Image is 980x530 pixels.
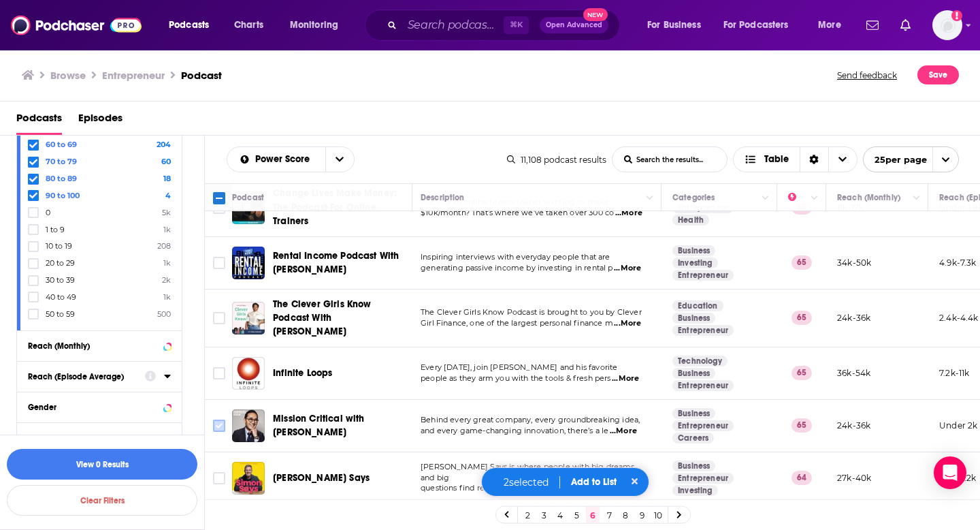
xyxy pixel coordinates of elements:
[421,373,611,383] span: people as they arm you with the tools & fresh pers
[939,312,979,324] p: 2.4k-4.4k
[614,318,641,329] span: ...More
[161,157,171,166] span: 60
[165,191,171,200] span: 4
[273,471,370,485] a: [PERSON_NAME] Says
[50,69,86,82] a: Browse
[232,357,265,390] a: Infinite Loops
[46,309,75,319] span: 50 to 59
[280,14,356,36] button: open menu
[672,245,715,256] a: Business
[232,409,265,442] img: Mission Critical with Lance Chung
[325,147,354,172] button: open menu
[213,420,225,432] span: Toggle select row
[672,215,709,225] a: Health
[507,155,606,165] div: 11,108 podcast results
[28,337,171,354] button: Reach (Monthly)
[46,208,50,217] span: 0
[421,483,610,493] span: questions find real advice, actionable guidance an
[612,373,639,384] span: ...More
[837,420,870,431] p: 24k-36k
[586,507,600,523] a: 6
[232,462,265,495] a: Simon Says
[540,17,608,33] button: Open AdvancedNew
[733,146,857,172] button: Choose View
[791,418,812,432] p: 65
[46,191,80,200] span: 90 to 100
[46,174,77,183] span: 80 to 89
[46,140,77,149] span: 60 to 69
[615,208,642,219] span: ...More
[232,302,265,334] img: The Clever Girls Know Podcast With Bola Sokunbi
[939,257,977,268] p: 4.9k-7.3k
[225,14,272,36] a: Charts
[647,16,701,35] span: For Business
[570,507,583,523] a: 5
[764,155,789,164] span: Table
[837,312,870,324] p: 24k-36k
[421,415,640,424] span: Behind every great company, every groundbreaking idea,
[7,485,197,516] button: Clear Filters
[227,155,325,164] button: open menu
[273,413,365,438] span: Mission Critical with [PERSON_NAME]
[28,433,159,443] div: Age
[78,107,122,135] a: Episodes
[402,14,504,36] input: Search podcasts, credits, & more...
[672,473,734,484] a: Entrepreneur
[939,367,969,379] p: 7.2k-11k
[46,225,65,234] span: 1 to 9
[642,190,658,206] button: Column Actions
[833,65,901,84] button: Send feedback
[163,292,171,302] span: 1k
[421,189,464,206] div: Description
[273,412,408,439] a: Mission Critical with [PERSON_NAME]
[421,462,635,482] span: [PERSON_NAME] Says is where people with big dreams and big
[672,356,728,367] a: Technology
[421,208,614,217] span: $10k/month? That’s where we’ve taken over 300 co
[791,311,812,324] p: 65
[28,341,159,351] div: Reach (Monthly)
[837,257,871,268] p: 34k-50k
[757,190,774,206] button: Column Actions
[421,307,642,317] span: The Clever Girls Know Podcast is brought to you by Clever
[157,309,171,319] span: 500
[163,258,171,268] span: 1k
[28,372,136,381] div: Reach (Episode Average)
[800,147,828,172] div: Sort Direction
[521,507,534,523] a: 2
[157,241,171,251] span: 208
[290,16,338,35] span: Monitoring
[232,247,265,279] a: Rental Income Podcast With Dan Lane
[421,362,617,372] span: Every [DATE], join [PERSON_NAME] and his favorite
[917,65,959,84] button: Save
[255,155,314,164] span: Power Score
[46,157,77,166] span: 70 to 79
[895,14,916,37] a: Show notifications dropdown
[162,275,171,285] span: 2k
[808,14,858,36] button: open menu
[672,258,718,268] a: Investing
[11,12,142,38] img: Podchaser - Follow, Share and Rate Podcasts
[610,426,637,437] span: ...More
[546,22,602,29] span: Open Advanced
[273,250,399,275] span: Rental Income Podcast With [PERSON_NAME]
[837,189,900,206] div: Reach (Monthly)
[638,14,718,36] button: open menu
[837,472,871,484] p: 27k-40k
[932,10,962,40] button: Show profile menu
[672,485,718,496] a: Investing
[939,472,977,484] p: 3.2k-5.2k
[213,312,225,324] span: Toggle select row
[715,14,808,36] button: open menu
[932,10,962,40] img: User Profile
[791,255,812,269] p: 65
[672,300,723,311] a: Education
[46,292,76,302] span: 40 to 49
[672,325,734,336] a: Entrepreneur
[583,8,608,21] span: New
[723,16,789,35] span: For Podcasters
